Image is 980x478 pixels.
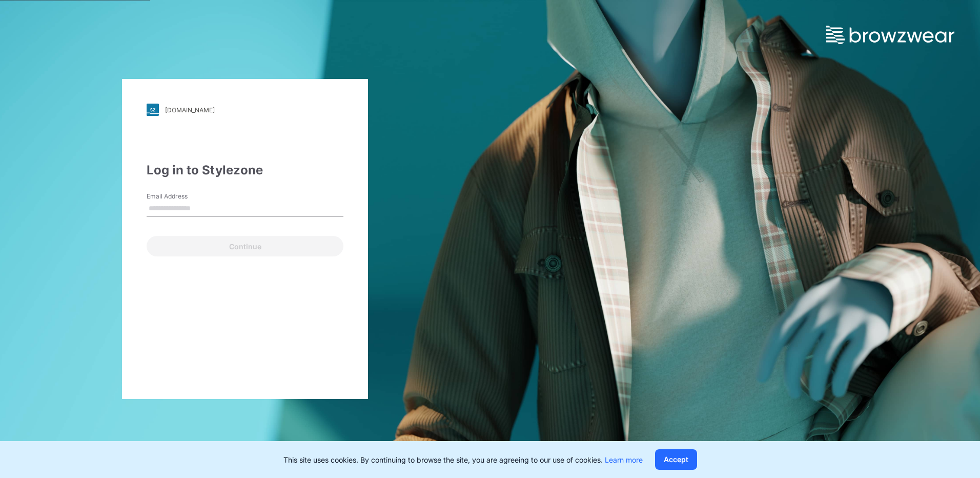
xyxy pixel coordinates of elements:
[826,26,954,44] img: browzwear-logo.73288ffb.svg
[165,106,215,114] div: [DOMAIN_NAME]
[605,455,643,464] a: Learn more
[147,104,343,116] a: [DOMAIN_NAME]
[147,161,343,180] div: Log in to Stylezone
[283,454,643,465] p: This site uses cookies. By continuing to browse the site, you are agreeing to our use of cookies.
[147,104,159,116] img: svg+xml;base64,PHN2ZyB3aWR0aD0iMjgiIGhlaWdodD0iMjgiIHZpZXdCb3g9IjAgMCAyOCAyOCIgZmlsbD0ibm9uZSIgeG...
[655,449,697,470] button: Accept
[147,192,218,201] label: Email Address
